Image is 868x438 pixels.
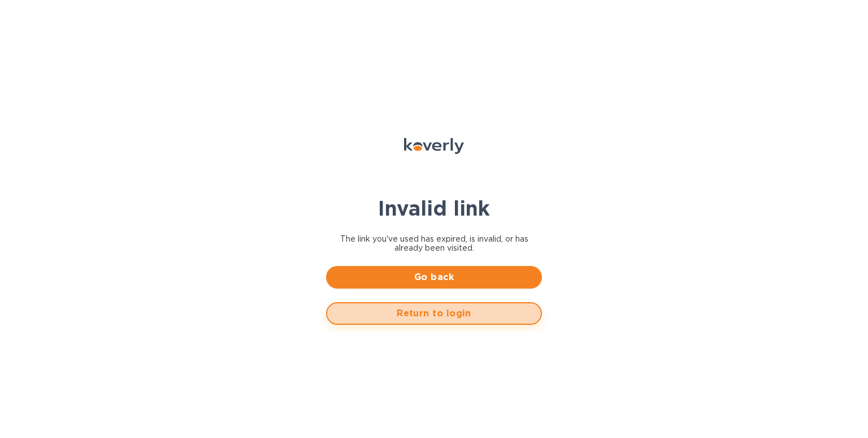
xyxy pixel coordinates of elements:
[326,302,542,325] button: Return to login
[326,234,542,252] span: The link you've used has expired, is invalid, or has already been visited.
[378,196,490,221] b: Invalid link
[404,138,464,154] img: Koverly
[335,270,533,284] span: Go back
[336,307,532,320] span: Return to login
[326,266,542,289] button: Go back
